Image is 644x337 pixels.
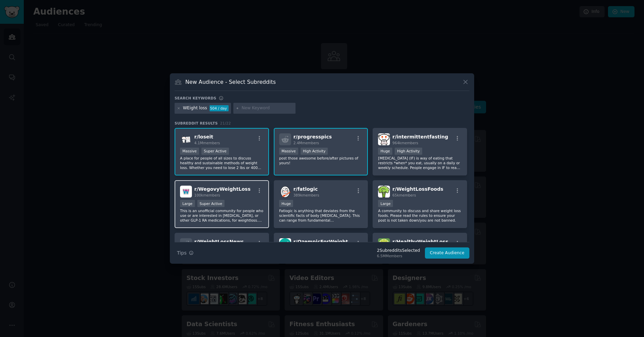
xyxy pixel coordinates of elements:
[194,186,250,192] span: r/ WegovyWeightLoss
[378,238,390,250] img: HealthyWeightLoss
[180,208,264,223] p: This is an unofficial community for people who use or are interested in [MEDICAL_DATA], or other ...
[279,148,298,155] div: Massive
[194,193,220,197] span: 100k members
[194,239,244,244] span: r/ WeightLossNews
[378,148,392,155] div: Huge
[210,105,229,111] div: 504 / day
[378,200,393,207] div: Large
[177,249,186,257] span: Tips
[377,248,420,254] div: 2 Subreddit s Selected
[301,148,328,155] div: High Activity
[378,156,462,170] p: [MEDICAL_DATA] (IF) is way of eating that restricts *when* you eat, usually on a daily or weekly ...
[392,134,448,139] span: r/ intermittentfasting
[180,186,192,198] img: WegovyWeightLoss
[194,141,220,145] span: 4.1M members
[377,254,420,258] div: 6.5M Members
[279,186,291,198] img: fatlogic
[392,239,448,244] span: r/ HealthyWeightLoss
[194,134,213,139] span: r/ loseit
[392,193,416,197] span: 65k members
[279,238,291,250] img: OzempicForWeightLoss
[378,133,390,145] img: intermittentfasting
[293,134,332,139] span: r/ progresspics
[201,148,229,155] div: Super Active
[293,193,319,197] span: 389k members
[425,247,470,259] button: Create Audience
[293,239,360,244] span: r/ OzempicForWeightLoss
[183,105,207,111] div: WEight loss
[180,200,195,207] div: Large
[279,156,363,165] p: post those awesome before/after pictures of yours!
[197,200,225,207] div: Super Active
[241,105,293,111] input: New Keyword
[175,247,196,259] button: Tips
[175,121,218,126] span: Subreddit Results
[392,141,418,145] span: 964k members
[180,156,264,170] p: A place for people of all sizes to discuss healthy and sustainable methods of weight loss. Whethe...
[378,186,390,198] img: WeightLossFoods
[185,78,276,86] h3: New Audience - Select Subreddits
[220,121,231,125] span: 21 / 22
[392,186,443,192] span: r/ WeightLossFoods
[180,148,199,155] div: Massive
[395,148,422,155] div: High Activity
[378,208,462,223] p: A community to discuss and share weight loss foods. Please read the rules to ensure your post is ...
[293,186,318,192] span: r/ fatlogic
[180,133,192,145] img: loseit
[293,141,319,145] span: 2.4M members
[175,96,216,100] h3: Search keywords
[279,200,293,207] div: Huge
[279,208,363,223] p: Fatlogic is anything that deviates from the scientific facts of body [MEDICAL_DATA]. This can ran...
